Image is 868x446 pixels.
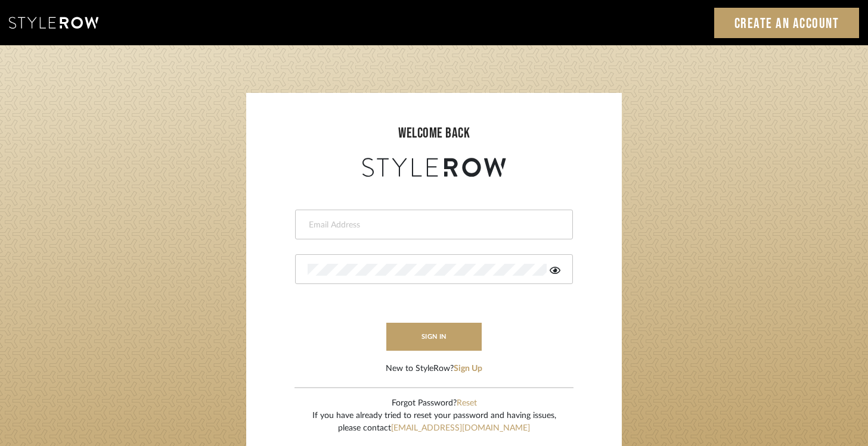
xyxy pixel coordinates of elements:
button: Reset [457,397,477,410]
a: Create an Account [714,8,860,38]
a: [EMAIL_ADDRESS][DOMAIN_NAME] [391,424,530,432]
input: Email Address [308,219,557,231]
div: welcome back [258,123,610,144]
div: New to StyleRow? [386,363,482,375]
div: If you have already tried to reset your password and having issues, please contact [312,410,556,435]
div: Forgot Password? [312,397,556,410]
button: sign in [386,323,482,351]
button: Sign Up [454,363,482,375]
